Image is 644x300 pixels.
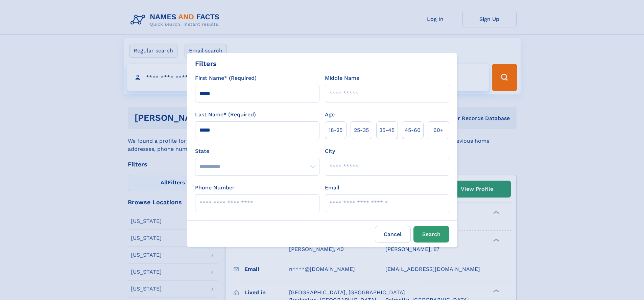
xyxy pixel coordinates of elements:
[379,126,395,134] span: 35‑45
[195,111,256,119] label: Last Name* (Required)
[195,74,257,82] label: First Name* (Required)
[325,111,335,119] label: Age
[354,126,369,134] span: 25‑35
[375,226,411,243] label: Cancel
[413,226,449,243] button: Search
[325,147,335,155] label: City
[325,184,339,192] label: Email
[329,126,342,134] span: 18‑25
[195,59,217,69] div: Filters
[433,126,444,134] span: 60+
[325,74,359,82] label: Middle Name
[195,184,235,192] label: Phone Number
[405,126,421,134] span: 45‑60
[195,147,319,155] label: State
